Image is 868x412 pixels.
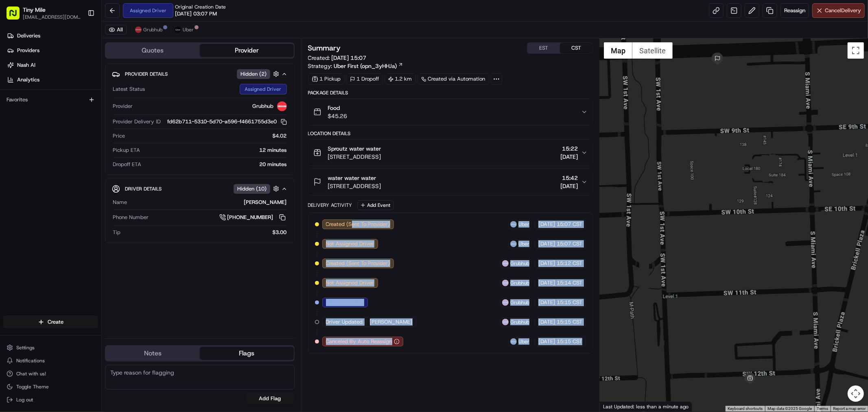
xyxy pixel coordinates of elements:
button: All [105,25,127,35]
button: Hidden (10) [234,184,281,194]
span: Latest Status [113,85,145,93]
span: [STREET_ADDRESS] [328,153,381,161]
button: CancelDelivery [812,3,865,18]
span: 15:15 CST [557,318,582,326]
span: Not Assigned Driver [326,279,374,287]
button: Settings [3,342,98,353]
span: Grubhub [510,280,529,286]
button: Keyboard shortcuts [728,406,763,412]
span: Name [113,199,127,206]
span: [DATE] 15:07 [332,54,367,61]
span: Tiny Mile [23,6,46,14]
button: Quotes [106,44,200,57]
span: Phone Number [113,214,149,221]
img: 5e692f75ce7d37001a5d71f1 [502,280,509,286]
span: 15:14 CST [557,279,582,287]
span: Canceled By Auto Reassign [326,338,392,345]
button: Driver DetailsHidden (10) [112,182,288,195]
span: Knowledge Base [16,118,62,126]
button: Log out [3,394,98,405]
img: 5e692f75ce7d37001a5d71f1 [502,299,509,306]
button: Show street map [604,42,632,59]
span: $4.02 [273,132,287,140]
span: 15:42 [560,174,578,182]
span: Grubhub [253,103,274,110]
a: Nash AI [3,59,101,72]
button: Grubhub [131,25,166,35]
span: Create [48,318,63,326]
button: Map camera controls [848,386,864,402]
button: Notes [106,347,200,360]
h3: Summary [308,44,341,52]
span: 15:12 CST [557,260,582,267]
img: uber-new-logo.jpeg [175,26,181,33]
span: Pylon [81,138,98,144]
span: 15:07 CST [557,240,582,248]
div: Delivery Activity [308,202,352,208]
div: 12 minutes [143,147,287,154]
button: Notifications [3,355,98,366]
span: Uber [518,338,529,345]
span: Price [113,132,125,140]
span: Provider [113,103,133,110]
span: [DATE] [538,221,555,228]
span: 15:22 [560,145,578,153]
button: fd62b711-5310-5d70-a596-f4661755d3e0 [167,118,287,125]
img: 5e692f75ce7d37001a5d71f1 [502,260,509,267]
div: 1.2 km [385,73,416,85]
img: Google [602,401,629,412]
span: Not Assigned Driver [326,240,374,248]
div: $3.00 [124,229,287,236]
span: Driver Updated [326,318,363,326]
span: Chat with us! [16,370,46,377]
span: Provider Details [125,71,168,77]
a: Analytics [3,73,101,86]
span: [DATE] [538,240,555,248]
p: Welcome 👋 [8,33,148,46]
span: [DATE] [538,279,555,287]
img: 5e692f75ce7d37001a5d71f1 [135,26,142,33]
button: water water water[STREET_ADDRESS]15:42[DATE] [308,169,593,195]
span: [STREET_ADDRESS] [328,182,381,190]
button: Start new chat [138,80,148,90]
a: Terms (opens in new tab) [817,406,828,411]
span: [DATE] 03:07 PM [175,10,217,18]
span: [DATE] [538,260,555,267]
button: Flags [200,347,294,360]
div: Package Details [308,90,593,96]
span: Grubhub [510,319,529,325]
a: 💻API Documentation [66,115,134,129]
div: Strategy: [308,62,403,70]
div: Location Details [308,130,593,137]
button: Provider DetailsHidden (2) [112,67,288,81]
span: [PHONE_NUMBER] [227,214,273,221]
span: Reassign [784,7,805,14]
button: Sproutz water water[STREET_ADDRESS]15:22[DATE] [308,140,593,166]
span: Notifications [16,357,45,364]
span: [DATE] [538,318,555,326]
button: CST [560,43,593,53]
button: Toggle Theme [3,381,98,392]
span: [DATE] [560,153,578,161]
button: Tiny Mile[EMAIL_ADDRESS][DOMAIN_NAME] [3,3,84,23]
button: Toggle fullscreen view [848,42,864,59]
button: Show satellite imagery [632,42,673,59]
span: 15:15 CST [557,338,582,345]
span: Dropoff ETA [113,161,141,168]
div: 1 Dropoff [346,73,383,85]
span: Settings [16,344,35,351]
span: Hidden ( 2 ) [241,70,267,78]
span: Toggle Theme [16,384,49,390]
a: Created via Automation [418,73,489,85]
div: Last Updated: less than a minute ago [600,401,692,412]
span: Grubhub [510,260,529,267]
a: Uber First (opn_3yHHJa) [334,62,403,70]
span: water water water [328,174,376,182]
span: Cancel Delivery [825,7,861,14]
button: Uber [171,25,197,35]
a: 📗Knowledge Base [5,115,66,129]
span: Pickup ETA [113,147,140,154]
span: Nash AI [17,61,35,69]
span: Map data ©2025 Google [767,406,812,411]
span: Grubhub [510,299,529,306]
